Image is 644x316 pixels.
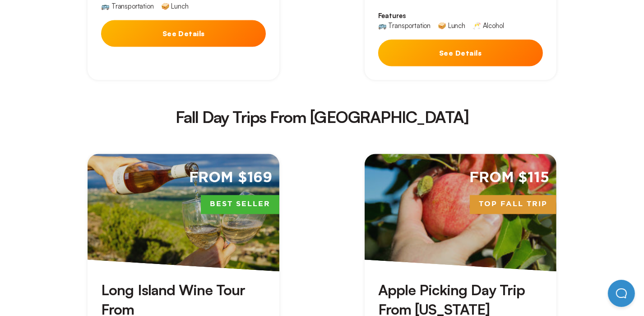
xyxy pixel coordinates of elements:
button: See Details [378,40,543,66]
span: Best Seller [201,195,279,214]
div: 🥪 Lunch [161,3,189,9]
iframe: Help Scout Beacon - Open [608,280,635,307]
h2: Fall Day Trips From [GEOGRAPHIC_DATA] [60,109,584,125]
span: From $169 [189,169,273,188]
span: Top Fall Trip [470,195,556,214]
div: 🚌 Transportation [101,3,153,9]
div: 🚌 Transportation [378,22,431,29]
div: 🥂 Alcohol [473,22,504,29]
span: From $115 [469,169,549,188]
button: See Details [101,20,266,47]
span: Features [378,11,543,20]
div: 🥪 Lunch [438,22,465,29]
